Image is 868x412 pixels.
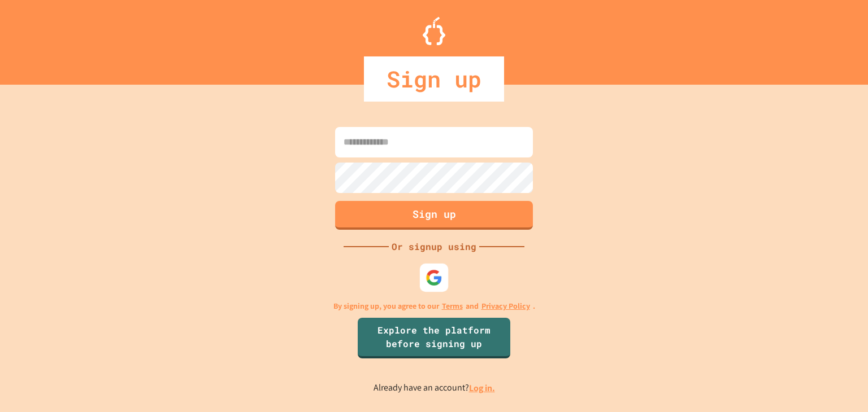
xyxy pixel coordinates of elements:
[333,300,535,312] p: By signing up, you agree to our and .
[335,201,533,230] button: Sign up
[389,240,479,253] div: Or signup using
[364,56,504,102] div: Sign up
[469,382,495,394] a: Log in.
[426,269,442,286] img: google-icon.svg
[481,300,530,312] a: Privacy Policy
[423,17,445,45] img: Logo.svg
[358,318,510,358] a: Explore the platform before signing up
[374,381,495,395] p: Already have an account?
[442,300,463,312] a: Terms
